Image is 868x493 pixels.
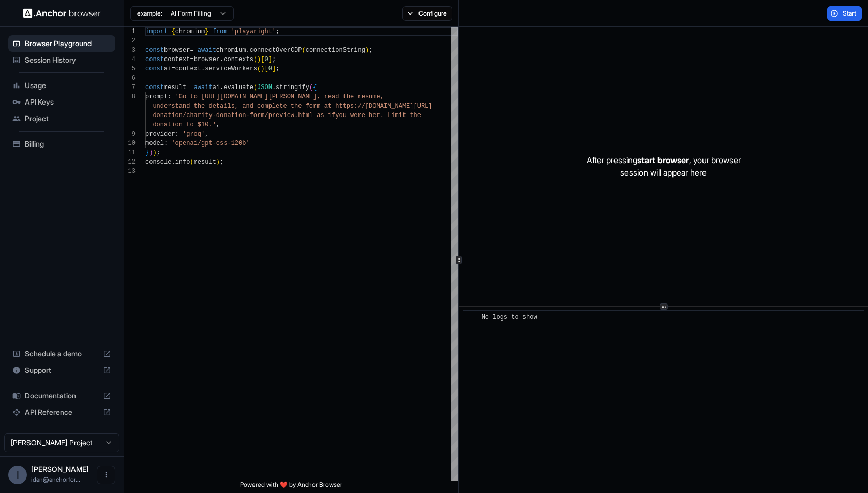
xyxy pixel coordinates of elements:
[223,84,253,91] span: evaluate
[124,55,136,64] div: 4
[8,94,115,110] div: API Keys
[171,158,175,166] span: .
[124,64,136,74] div: 5
[124,92,136,102] div: 8
[213,28,228,35] span: from
[23,8,101,18] img: Anchor Logo
[268,56,272,63] span: ]
[137,9,162,18] span: example:
[145,56,164,63] span: const
[25,390,99,401] span: Documentation
[124,157,136,167] div: 12
[171,28,175,35] span: {
[257,56,261,63] span: )
[369,47,372,54] span: ;
[365,47,369,54] span: )
[253,84,257,91] span: (
[220,56,223,63] span: .
[8,466,27,484] div: I
[194,84,213,91] span: await
[175,158,190,166] span: info
[124,27,136,36] div: 1
[145,140,164,147] span: model
[587,154,741,179] p: After pressing , your browser session will appear here
[246,47,249,54] span: .
[124,83,136,92] div: 7
[175,93,332,100] span: 'Go to [URL][DOMAIN_NAME][PERSON_NAME], re
[194,56,220,63] span: browser
[168,93,171,100] span: :
[205,28,208,35] span: }
[216,121,220,128] span: ,
[145,158,171,166] span: console
[8,136,115,152] div: Billing
[25,55,111,65] span: Session History
[220,158,223,166] span: ;
[31,465,89,473] span: Idan Raman
[186,84,190,91] span: =
[205,130,208,138] span: ,
[253,56,257,63] span: (
[124,74,136,83] div: 6
[124,36,136,46] div: 2
[339,103,432,110] span: ttps://[DOMAIN_NAME][URL]
[25,407,99,417] span: API Reference
[25,38,111,49] span: Browser Playground
[25,139,111,149] span: Billing
[332,93,384,100] span: ad the resume,
[175,65,201,72] span: context
[276,28,279,35] span: ;
[145,84,164,91] span: const
[145,130,175,138] span: provider
[261,65,264,72] span: )
[164,65,171,72] span: ai
[164,140,168,147] span: :
[268,65,272,72] span: 0
[145,47,164,54] span: const
[190,47,193,54] span: =
[216,47,246,54] span: chromium
[8,52,115,68] div: Session History
[8,387,115,404] div: Documentation
[264,56,268,63] span: 0
[124,129,136,139] div: 9
[223,56,253,63] span: contexts
[250,47,302,54] span: connectOverCDP
[194,158,216,166] span: result
[8,362,115,379] div: Support
[264,65,268,72] span: [
[313,84,317,91] span: {
[335,112,421,119] span: you were her. Limit the
[157,149,160,156] span: ;
[145,149,149,156] span: }
[153,103,339,110] span: understand the details, and complete the form at h
[257,84,272,91] span: JSON
[175,28,205,35] span: chromium
[257,65,261,72] span: (
[97,466,115,484] button: Open menu
[309,84,313,91] span: (
[843,9,857,18] span: Start
[469,312,474,323] span: ​
[124,46,136,55] div: 3
[240,481,342,493] span: Powered with ❤️ by Anchor Browser
[25,349,99,359] span: Schedule a demo
[183,130,205,138] span: 'groq'
[272,84,276,91] span: .
[145,65,164,72] span: const
[25,80,111,91] span: Usage
[637,155,689,165] span: start browser
[198,47,216,54] span: await
[8,77,115,94] div: Usage
[205,65,257,72] span: serviceWorkers
[153,112,335,119] span: donation/charity-donation-form/preview.html as if
[171,65,175,72] span: =
[8,110,115,127] div: Project
[8,404,115,421] div: API Reference
[306,47,365,54] span: connectionString
[164,47,190,54] span: browser
[302,47,306,54] span: (
[164,84,186,91] span: result
[190,158,193,166] span: (
[145,28,168,35] span: import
